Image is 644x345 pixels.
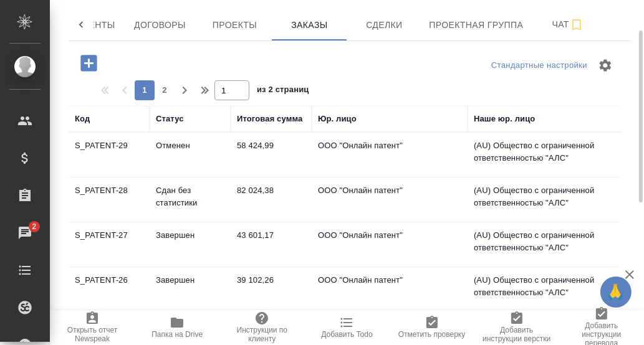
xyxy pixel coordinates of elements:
button: Добавить Todo [304,310,389,345]
span: Чат [538,17,598,32]
button: Инструкции по клиенту [219,310,304,345]
td: (AU) Общество с ограниченной ответственностью "АЛС" [468,268,623,311]
td: 58 424,99 [231,133,312,177]
div: Статус [156,113,184,125]
td: ООО "Онлайн патент" [312,133,468,177]
button: Папка на Drive [135,310,219,345]
span: Проекты [204,17,264,33]
td: Отменен [150,133,231,177]
span: Настроить таблицу [590,50,620,80]
td: S_PATENT-28 [69,178,150,222]
td: S_PATENT-27 [69,223,150,267]
td: S_PATENT-29 [69,133,150,177]
span: Отметить проверку [398,330,465,339]
button: Открыть отчет Newspeak [50,310,135,345]
button: Добавить проект [72,50,106,76]
span: Добавить Todo [321,330,372,339]
span: Инструкции по клиенту [227,326,297,343]
span: Добавить инструкции верстки [482,326,552,343]
button: Отметить проверку [390,310,474,345]
td: 82 024,38 [231,178,312,222]
span: Сделки [354,17,414,33]
td: Завершен [150,223,231,267]
button: Добавить инструкции верстки [474,310,559,345]
td: 39 102,26 [231,268,312,311]
td: ООО "Онлайн патент" [312,178,468,222]
button: 🙏 [600,276,632,308]
span: Открыть отчет Newspeak [57,326,127,343]
span: Договоры [130,17,190,33]
span: 🙏 [605,279,627,305]
span: 2 [155,84,175,97]
button: 2 [155,80,175,100]
td: ООО "Онлайн патент" [312,268,468,311]
span: Папка на Drive [151,330,203,339]
span: Проектная группа [429,17,523,33]
span: из 2 страниц [257,82,309,100]
td: 43 601,17 [231,223,312,267]
span: Заказы [279,17,339,33]
div: Юр. лицо [318,113,357,125]
td: S_PATENT-26 [69,268,150,311]
td: Сдан без статистики [150,178,231,222]
div: Наше юр. лицо [474,113,536,125]
td: (AU) Общество с ограниченной ответственностью "АЛС" [468,178,623,222]
a: 2 [3,217,47,248]
button: Добавить инструкции перевода [559,310,644,345]
div: Код [75,113,90,125]
td: Завершен [150,268,231,311]
span: 2 [24,220,44,233]
div: split button [488,56,590,75]
td: ООО "Онлайн патент" [312,223,468,267]
svg: Подписаться [569,17,584,32]
td: (AU) Общество с ограниченной ответственностью "АЛС" [468,223,623,267]
div: Итоговая сумма [237,113,302,125]
td: (AU) Общество с ограниченной ответственностью "АЛС" [468,133,623,177]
